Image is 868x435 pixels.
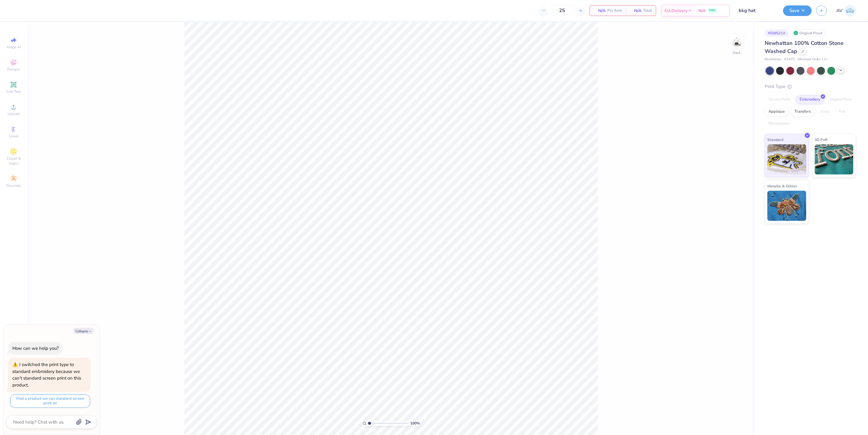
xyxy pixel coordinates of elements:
[835,107,849,116] div: Foil
[791,107,815,116] div: Transfers
[767,144,806,174] img: Standard
[765,57,781,62] span: Newhattan
[10,394,90,408] button: Find a product we can standard screen print on
[765,83,856,90] div: Print Type
[815,136,827,143] span: 3D Puff
[815,144,854,174] img: 3D Puff
[765,95,794,104] div: Screen Print
[767,183,797,189] span: Metallic & Glitter
[783,5,812,16] button: Save
[74,328,94,334] button: Collapse
[798,57,828,62] span: Minimum Order: 12 +
[734,5,778,17] input: Untitled Design
[836,5,856,17] a: AV
[550,5,574,16] input: – –
[9,134,18,139] span: Greek
[8,111,20,116] span: Upload
[12,361,81,388] div: I switched the print type to standard embroidery because we can’t standard screen print on this p...
[698,8,706,14] span: N/A
[3,156,24,166] span: Clipart & logos
[593,8,605,14] span: N/A
[607,8,622,14] span: Per Item
[765,107,789,116] div: Applique
[643,8,652,14] span: Total
[767,136,783,143] span: Standard
[7,45,21,49] span: Image AI
[836,7,843,14] span: AV
[826,95,855,104] div: Digital Print
[792,29,826,37] div: Original Proof
[765,39,844,55] span: Newhattan 100% Cotton Stone Washed Cap
[765,119,794,128] div: Rhinestones
[733,50,741,55] div: Back
[6,89,21,94] span: Add Text
[784,57,795,62] span: # 1475
[6,183,21,188] span: Decorate
[665,8,687,14] span: Est. Delivery
[765,29,789,37] div: # 508521A
[844,5,856,17] img: Aargy Velasco
[767,191,806,221] img: Metallic & Glitter
[629,8,641,14] span: N/A
[731,35,743,47] img: Back
[709,8,715,13] span: FREE
[12,345,59,351] div: How can we help you?
[410,421,420,426] span: 100 %
[796,95,824,104] div: Embroidery
[7,67,20,72] span: Designs
[816,107,833,116] div: Vinyl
